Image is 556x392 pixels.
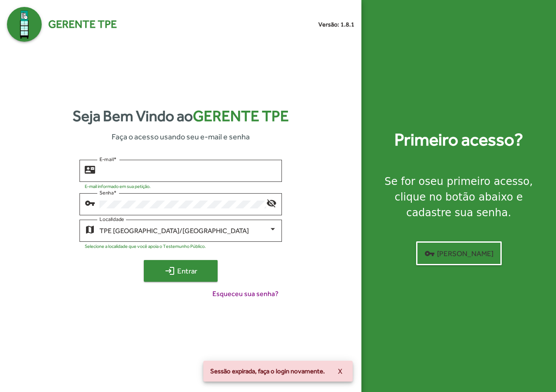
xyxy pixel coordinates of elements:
[85,198,95,208] mat-icon: vpn_key
[394,127,523,153] strong: Primeiro acesso?
[165,266,175,276] mat-icon: login
[193,107,289,125] span: Gerente TPE
[144,260,218,282] button: Entrar
[112,131,250,142] span: Faça o acesso usando seu e-mail e senha
[372,174,546,221] div: Se for o , clique no botão abaixo e cadastre sua senha.
[318,20,354,29] small: Versão: 1.8.1
[212,289,278,299] span: Esqueceu sua senha?
[210,367,325,376] span: Sessão expirada, faça o login novamente.
[416,241,502,265] button: [PERSON_NAME]
[48,16,117,33] span: Gerente TPE
[425,175,530,188] strong: seu primeiro acesso
[152,263,210,279] span: Entrar
[99,227,249,235] span: TPE [GEOGRAPHIC_DATA]/[GEOGRAPHIC_DATA]
[85,184,151,189] mat-hint: E-mail informado em sua petição.
[73,105,289,128] strong: Seja Bem Vindo ao
[331,363,349,379] button: X
[85,244,206,249] mat-hint: Selecione a localidade que você apoia o Testemunho Público.
[85,164,95,175] mat-icon: contact_mail
[424,246,493,261] span: [PERSON_NAME]
[7,7,42,42] img: Logo Gerente
[424,248,435,259] mat-icon: vpn_key
[85,224,95,234] mat-icon: map
[266,198,277,208] mat-icon: visibility_off
[338,363,342,379] span: X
